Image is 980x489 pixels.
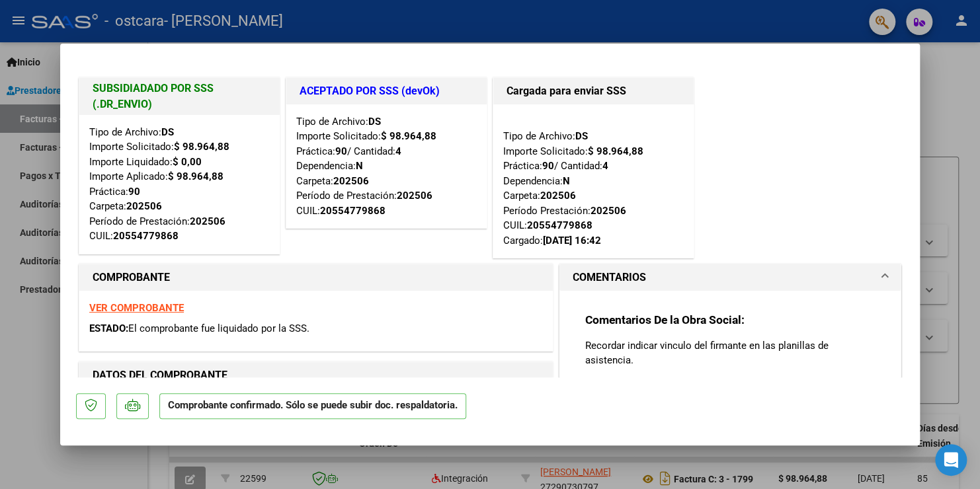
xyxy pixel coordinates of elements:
[174,141,229,153] strong: $ 98.964,88
[503,114,684,248] div: Tipo de Archivo: Importe Solicitado: Práctica: / Cantidad: Dependencia: Carpeta: Período Prestaci...
[602,160,608,172] strong: 4
[559,264,901,291] mat-expansion-panel-header: COMENTARIOS
[320,204,386,219] div: 20554779868
[113,229,179,244] div: 20554779868
[333,175,369,187] strong: 202506
[300,83,473,99] h1: ACEPTADO POR SSS (devOk)
[585,338,875,367] p: Recordar indicar vinculo del firmante en las planillas de asistencia.
[573,270,646,285] h1: COMENTARIOS
[161,126,174,138] strong: DS
[89,125,270,244] div: Tipo de Archivo: Importe Solicitado: Importe Liquidado: Importe Aplicado: Práctica: Carpeta: Perí...
[507,83,680,99] h1: Cargada para enviar SSS
[93,271,170,283] strong: COMPROBANTE
[173,156,202,168] strong: $ 0,00
[395,145,401,157] strong: 4
[89,302,184,314] a: VER COMPROBANTE
[368,116,381,128] strong: DS
[128,322,309,334] span: El comprobante fue liquidado por la SSS.
[591,205,626,217] strong: 202506
[527,218,592,233] div: 20554779868
[128,186,140,198] strong: 90
[563,175,570,187] strong: N
[543,235,601,246] strong: [DATE] 16:42
[585,313,745,326] strong: Comentarios De la Obra Social:
[588,145,643,157] strong: $ 98.964,88
[168,170,224,182] strong: $ 98.964,88
[89,322,128,334] span: ESTADO:
[159,393,466,419] p: Comprobante confirmado. Sólo se puede subir doc. respaldatoria.
[93,81,266,112] h1: SUBSIDIADADO POR SSS (.DR_ENVIO)
[935,444,967,476] div: Open Intercom Messenger
[542,160,554,172] strong: 90
[335,145,347,157] strong: 90
[356,160,363,172] strong: N
[381,130,436,142] strong: $ 98.964,88
[397,190,432,202] strong: 202506
[559,291,901,428] div: COMENTARIOS
[126,200,162,212] strong: 202506
[190,215,225,227] strong: 202506
[540,190,576,202] strong: 202506
[296,114,477,219] div: Tipo de Archivo: Importe Solicitado: Práctica: / Cantidad: Dependencia: Carpeta: Período de Prest...
[93,369,227,381] strong: DATOS DEL COMPROBANTE
[575,130,588,142] strong: DS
